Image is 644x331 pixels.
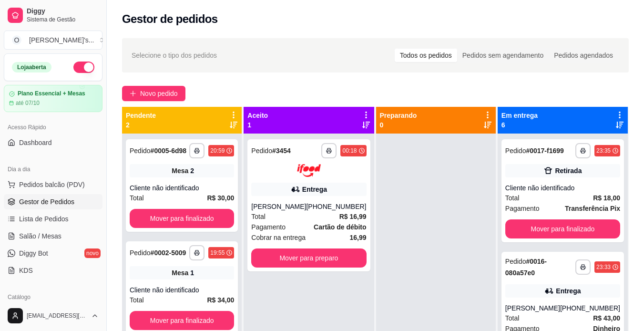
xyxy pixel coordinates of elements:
button: Mover para preparo [251,248,366,268]
div: 23:35 [596,147,611,155]
span: Selecione o tipo dos pedidos [132,50,217,61]
button: Mover para finalizado [130,311,234,330]
span: Total [251,211,266,222]
strong: Cartão de débito [314,223,366,231]
strong: R$ 18,00 [593,194,620,202]
p: 6 [501,120,538,130]
div: Pedidos sem agendamento [457,49,549,62]
span: Gestor de Pedidos [19,197,74,207]
a: DiggySistema de Gestão [4,4,102,27]
p: Preparando [380,111,417,120]
p: Pendente [126,111,156,120]
div: Todos os pedidos [395,49,457,62]
button: Pedidos balcão (PDV) [4,177,102,192]
p: 0 [380,120,417,130]
span: Total [130,193,144,203]
div: [PERSON_NAME] [505,303,560,313]
span: O [12,35,21,45]
span: [EMAIL_ADDRESS][DOMAIN_NAME] [27,312,87,320]
strong: # 0005-6d98 [151,147,187,155]
button: Select a team [4,31,102,50]
a: Salão / Mesas [4,228,102,244]
a: Diggy Botnovo [4,246,102,261]
a: Dashboard [4,135,102,150]
div: 20:59 [210,147,225,155]
span: Lista de Pedidos [19,214,69,224]
div: 19:55 [210,249,225,257]
span: Novo pedido [140,88,178,99]
span: Total [505,193,520,203]
span: Pedido [251,147,272,155]
article: Plano Essencial + Mesas [18,90,85,97]
strong: R$ 16,99 [339,213,367,220]
p: Em entrega [501,111,538,120]
div: Pedidos agendados [549,49,618,62]
strong: Transferência Pix [565,205,620,212]
div: Loja aberta [12,62,51,72]
span: Total [505,313,520,323]
div: Entrega [302,185,327,194]
button: Mover para finalizado [130,209,234,228]
span: Mesa [172,268,188,278]
span: Mesa [172,166,188,176]
strong: R$ 43,00 [593,314,620,322]
div: Entrega [556,286,581,296]
div: Cliente não identificado [130,183,234,193]
p: 1 [247,120,268,130]
div: 00:18 [342,147,357,155]
button: [EMAIL_ADDRESS][DOMAIN_NAME] [4,304,102,327]
p: 2 [126,120,156,130]
div: 1 [190,268,194,278]
span: Pedido [505,147,526,155]
img: ifood [297,164,321,177]
span: Salão / Mesas [19,231,61,241]
span: Pagamento [251,222,286,232]
div: [PHONE_NUMBER] [560,303,620,313]
div: Cliente não identificado [505,183,620,193]
div: Catálogo [4,290,102,305]
article: até 07/10 [16,99,40,107]
strong: R$ 34,00 [207,296,235,304]
h2: Gestor de pedidos [122,11,218,27]
span: KDS [19,266,33,275]
strong: 16,99 [349,234,366,241]
strong: # 0002-5009 [151,249,186,257]
strong: # 0017-f1699 [526,147,563,155]
div: [PERSON_NAME]'s ... [29,35,94,45]
div: 23:33 [596,263,611,271]
div: [PHONE_NUMBER] [306,202,366,211]
span: Diggy [27,7,99,16]
a: Gestor de Pedidos [4,194,102,209]
button: Novo pedido [122,86,185,101]
div: Acesso Rápido [4,120,102,135]
button: Alterar Status [73,62,94,73]
div: Cliente não identificado [130,285,234,295]
strong: # 3454 [272,147,291,155]
span: Pagamento [505,203,540,214]
span: Dashboard [19,138,52,147]
span: Pedido [130,249,151,257]
div: Dia a dia [4,162,102,177]
span: Pedido [130,147,151,155]
span: Total [130,295,144,305]
span: plus [130,90,136,97]
span: Pedido [505,258,526,265]
div: Retirada [555,166,582,176]
div: 2 [190,166,194,176]
a: Plano Essencial + Mesasaté 07/10 [4,85,102,112]
span: Diggy Bot [19,248,48,258]
button: Mover para finalizado [505,219,620,238]
a: KDS [4,263,102,278]
strong: # 0016-080a57e0 [505,258,547,277]
strong: R$ 30,00 [207,194,235,202]
div: [PERSON_NAME] [251,202,306,211]
p: Aceito [247,111,268,120]
a: Lista de Pedidos [4,211,102,227]
span: Sistema de Gestão [27,16,99,23]
span: Cobrar na entrega [251,232,306,243]
span: Pedidos balcão (PDV) [19,180,85,189]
